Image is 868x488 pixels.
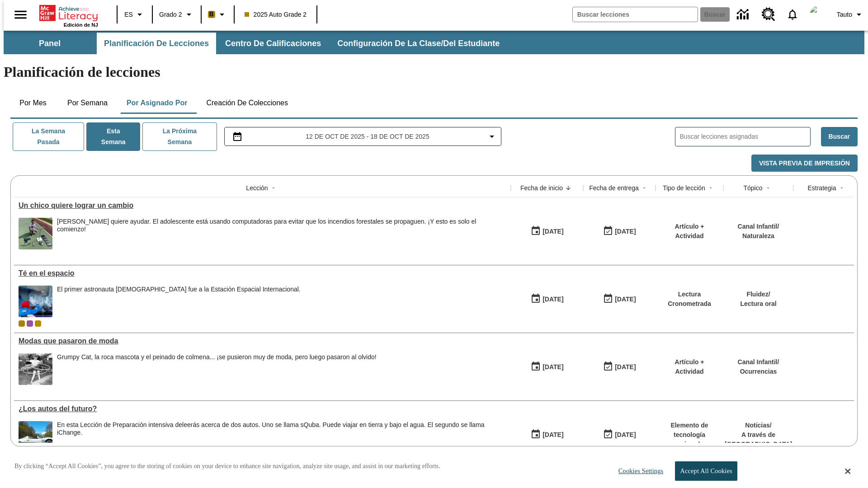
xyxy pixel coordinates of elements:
a: Un chico quiere lograr un cambio, Lecciones [19,202,506,210]
p: Lectura Cronometrada [660,290,719,309]
button: Escoja un nuevo avatar [804,3,833,26]
button: Cookies Settings [610,462,667,480]
span: Edición de NJ [64,22,98,28]
div: OL 2025 Auto Grade 3 [27,320,33,327]
button: Sort [836,183,847,193]
button: 06/30/26: Último día en que podrá accederse la lección [600,358,639,375]
p: Lectura oral [740,299,776,309]
button: Panel [5,33,95,54]
img: avatar image [810,5,828,23]
p: Canal Infantil / [738,222,779,231]
a: Centro de información [731,2,756,27]
div: Clase actual [19,320,25,327]
div: [DATE] [615,294,636,305]
svg: Collapse Date Range Filter [486,131,497,142]
span: ES [124,10,133,19]
button: 10/12/25: Último día en que podrá accederse la lección [600,291,639,308]
button: Lenguaje: ES, Selecciona un idioma [120,6,149,23]
span: Grado 2 [159,10,182,19]
div: El primer astronauta británico fue a la Estación Espacial Internacional. [57,286,301,317]
p: A través de [GEOGRAPHIC_DATA] [725,430,793,449]
p: Canal Infantil / [738,357,779,367]
button: Buscar [821,127,858,146]
a: Centro de recursos, Se abrirá en una pestaña nueva. [756,2,781,27]
button: La semana pasada [13,122,84,151]
div: Subbarra de navegación [4,31,864,54]
button: Close [845,467,850,475]
button: Sort [563,183,574,193]
button: Planificación de lecciones [97,33,216,54]
div: ¿Los autos del futuro? [19,405,506,413]
div: Tópico [743,183,762,192]
a: ¿Los autos del futuro? , Lecciones [19,405,506,413]
button: Seleccione el intervalo de fechas opción del menú [228,131,498,142]
img: Un astronauta, el primero del Reino Unido que viaja a la Estación Espacial Internacional, saluda ... [19,286,52,317]
div: Grumpy Cat, la roca mascota y el peinado de colmena... ¡se pusieron muy de moda, pero luego pasar... [57,353,377,361]
div: Lección [246,183,268,192]
button: Sort [639,183,650,193]
a: Té en el espacio, Lecciones [19,269,506,277]
button: Sort [763,183,774,193]
p: By clicking “Accept All Cookies”, you agree to the storing of cookies on your device to enhance s... [14,462,440,471]
a: Modas que pasaron de moda, Lecciones [19,337,506,345]
div: [DATE] [615,226,636,237]
span: Centro de calificaciones [225,38,321,49]
p: Artículo + Actividad [660,222,719,241]
span: 2025 Auto Grade 2 [245,10,307,19]
div: El primer astronauta [DEMOGRAPHIC_DATA] fue a la Estación Espacial Internacional. [57,286,301,293]
testabrev: leerás acerca de dos autos. Uno se llama sQuba. Puede viajar en tierra y bajo el agua. El segundo... [57,421,485,436]
button: 07/19/25: Primer día en que estuvo disponible la lección [528,358,566,375]
button: Accept All Cookies [675,461,737,481]
button: 07/01/25: Primer día en que estuvo disponible la lección [528,426,566,443]
div: Té en el espacio [19,269,506,277]
button: Centro de calificaciones [218,33,328,54]
div: Ryan Honary quiere ayudar. El adolescente está usando computadoras para evitar que los incendios ... [57,218,506,249]
a: Notificaciones [781,3,804,26]
button: 10/15/25: Último día en que podrá accederse la lección [600,223,639,240]
button: 10/15/25: Primer día en que estuvo disponible la lección [528,223,566,240]
input: Buscar campo [573,7,698,22]
button: Perfil/Configuración [833,6,868,23]
div: [DATE] [542,361,563,373]
div: New 2025 class [35,320,41,327]
button: Creación de colecciones [199,92,295,114]
button: Grado: Grado 2, Elige un grado [156,6,198,23]
h1: Planificación de lecciones [4,64,864,80]
div: Subbarra de navegación [4,33,508,54]
button: Sort [705,183,716,193]
div: [DATE] [542,429,563,441]
div: Grumpy Cat, la roca mascota y el peinado de colmena... ¡se pusieron muy de moda, pero luego pasar... [57,353,377,385]
div: Tipo de lección [663,183,705,192]
button: Por asignado por [119,92,195,114]
img: Ryan Honary posa en cuclillas con unos dispositivos de detección de incendios [19,218,52,249]
a: Portada [39,4,98,22]
div: [PERSON_NAME] quiere ayudar. El adolescente está usando computadoras para evitar que los incendio... [57,218,506,233]
button: Boost El color de la clase es anaranjado claro. Cambiar el color de la clase. [204,6,231,23]
div: Fecha de entrega [589,183,639,192]
button: 08/01/26: Último día en que podrá accederse la lección [600,426,639,443]
button: Configuración de la clase/del estudiante [330,33,507,54]
span: B [209,9,214,20]
div: En esta Lección de Preparación intensiva de [57,421,506,436]
img: Un automóvil de alta tecnología flotando en el agua. [19,421,52,453]
button: Por semana [60,92,115,114]
p: Ocurrencias [738,367,779,376]
span: Configuración de la clase/del estudiante [337,38,500,49]
div: [DATE] [542,226,563,237]
button: Vista previa de impresión [751,155,858,172]
div: Estrategia [807,183,836,192]
button: 10/06/25: Primer día en que estuvo disponible la lección [528,291,566,308]
button: Esta semana [86,122,140,151]
span: Planificación de lecciones [104,38,209,49]
p: Fluidez / [740,290,776,299]
div: Un chico quiere lograr un cambio [19,202,506,210]
div: [DATE] [542,294,563,305]
span: En esta Lección de Preparación intensiva de leerás acerca de dos autos. Uno se llama sQuba. Puede... [57,421,506,453]
input: Buscar lecciones asignadas [680,130,810,143]
img: foto en blanco y negro de una chica haciendo girar unos hula-hulas en la década de 1950 [19,353,52,385]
